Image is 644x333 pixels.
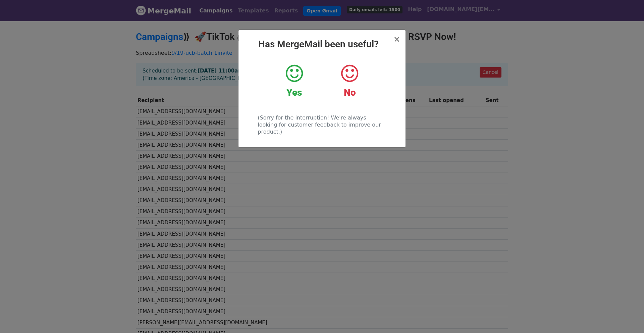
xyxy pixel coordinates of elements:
strong: No [344,87,356,98]
a: No [327,63,372,98]
span: × [393,35,400,44]
a: Yes [272,63,317,98]
button: Close [393,35,400,43]
p: (Sorry for the interruption! We're always looking for customer feedback to improve our product.) [258,114,386,135]
strong: Yes [286,87,302,98]
h2: Has MergeMail been useful? [244,39,400,50]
